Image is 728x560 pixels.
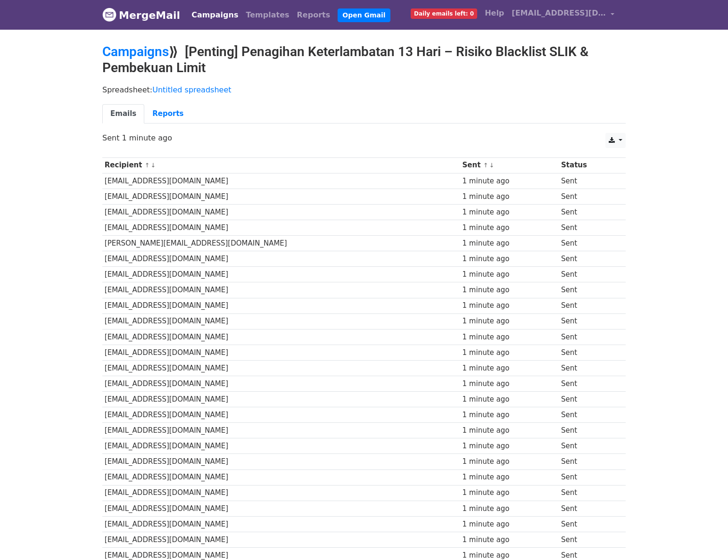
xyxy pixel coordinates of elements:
td: Sent [559,189,617,204]
td: Sent [559,329,617,345]
td: [PERSON_NAME][EMAIL_ADDRESS][DOMAIN_NAME] [102,236,460,251]
td: Sent [559,267,617,282]
div: 1 minute ago [463,410,557,420]
div: 1 minute ago [463,425,557,436]
td: [EMAIL_ADDRESS][DOMAIN_NAME] [102,423,460,438]
div: 1 minute ago [463,535,557,545]
td: Sent [559,204,617,220]
td: Sent [559,485,617,501]
a: Campaigns [102,44,169,59]
td: [EMAIL_ADDRESS][DOMAIN_NAME] [102,173,460,189]
td: [EMAIL_ADDRESS][DOMAIN_NAME] [102,251,460,267]
td: [EMAIL_ADDRESS][DOMAIN_NAME] [102,360,460,376]
div: 1 minute ago [463,519,557,530]
td: [EMAIL_ADDRESS][DOMAIN_NAME] [102,282,460,298]
div: 1 minute ago [463,300,557,311]
th: Status [559,157,617,173]
a: Emails [102,104,144,124]
td: Sent [559,516,617,532]
td: Sent [559,532,617,547]
td: Sent [559,438,617,454]
a: ↓ [489,162,494,169]
td: Sent [559,501,617,516]
a: MergeMail [102,5,180,25]
td: [EMAIL_ADDRESS][DOMAIN_NAME] [102,189,460,204]
h2: ⟫ [Penting] Penagihan Keterlambatan 13 Hari – Risiko Blacklist SLIK & Pembekuan Limit [102,44,626,75]
a: Templates [242,6,293,25]
td: [EMAIL_ADDRESS][DOMAIN_NAME] [102,501,460,516]
div: 1 minute ago [463,254,557,264]
td: Sent [559,345,617,360]
td: [EMAIL_ADDRESS][DOMAIN_NAME] [102,267,460,282]
td: [EMAIL_ADDRESS][DOMAIN_NAME] [102,407,460,423]
td: Sent [559,469,617,485]
td: [EMAIL_ADDRESS][DOMAIN_NAME] [102,204,460,220]
div: 1 minute ago [463,222,557,233]
a: Help [481,4,508,23]
a: Open Gmail [338,8,390,22]
a: Reports [144,104,191,124]
a: ↑ [483,162,488,169]
div: 1 minute ago [463,316,557,327]
a: ↓ [150,162,156,169]
td: Sent [559,313,617,329]
td: Sent [559,251,617,267]
td: Sent [559,376,617,392]
div: 1 minute ago [463,379,557,389]
td: Sent [559,282,617,298]
td: Sent [559,173,617,189]
td: Sent [559,220,617,236]
img: MergeMail logo [102,8,116,22]
div: 1 minute ago [463,472,557,483]
td: Sent [559,454,617,469]
td: [EMAIL_ADDRESS][DOMAIN_NAME] [102,345,460,360]
a: Campaigns [188,6,242,25]
td: [EMAIL_ADDRESS][DOMAIN_NAME] [102,392,460,407]
div: 1 minute ago [463,285,557,296]
p: Sent 1 minute ago [102,133,626,143]
td: [EMAIL_ADDRESS][DOMAIN_NAME] [102,516,460,532]
th: Sent [460,157,559,173]
a: Daily emails left: 0 [407,4,481,23]
div: 1 minute ago [463,363,557,374]
td: [EMAIL_ADDRESS][DOMAIN_NAME] [102,220,460,236]
td: Sent [559,392,617,407]
div: 1 minute ago [463,176,557,187]
td: Sent [559,407,617,423]
div: 1 minute ago [463,487,557,498]
div: 1 minute ago [463,456,557,467]
td: [EMAIL_ADDRESS][DOMAIN_NAME] [102,438,460,454]
td: [EMAIL_ADDRESS][DOMAIN_NAME] [102,376,460,392]
td: [EMAIL_ADDRESS][DOMAIN_NAME] [102,469,460,485]
a: Untitled spreadsheet [152,85,231,94]
td: Sent [559,423,617,438]
td: [EMAIL_ADDRESS][DOMAIN_NAME] [102,485,460,501]
div: 1 minute ago [463,394,557,405]
td: [EMAIL_ADDRESS][DOMAIN_NAME] [102,298,460,313]
a: ↑ [145,162,150,169]
td: [EMAIL_ADDRESS][DOMAIN_NAME] [102,313,460,329]
td: Sent [559,236,617,251]
td: Sent [559,360,617,376]
p: Spreadsheet: [102,85,626,95]
span: [EMAIL_ADDRESS][DOMAIN_NAME] [512,8,606,19]
th: Recipient [102,157,460,173]
a: Reports [293,6,334,25]
div: 1 minute ago [463,441,557,452]
div: 1 minute ago [463,332,557,343]
td: [EMAIL_ADDRESS][DOMAIN_NAME] [102,532,460,547]
div: 1 minute ago [463,269,557,280]
div: 1 minute ago [463,347,557,358]
td: [EMAIL_ADDRESS][DOMAIN_NAME] [102,454,460,469]
td: [EMAIL_ADDRESS][DOMAIN_NAME] [102,329,460,345]
span: Daily emails left: 0 [411,8,477,19]
div: 1 minute ago [463,191,557,202]
td: Sent [559,298,617,313]
div: 1 minute ago [463,503,557,514]
div: 1 minute ago [463,207,557,218]
a: [EMAIL_ADDRESS][DOMAIN_NAME] [508,4,618,26]
div: 1 minute ago [463,238,557,249]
